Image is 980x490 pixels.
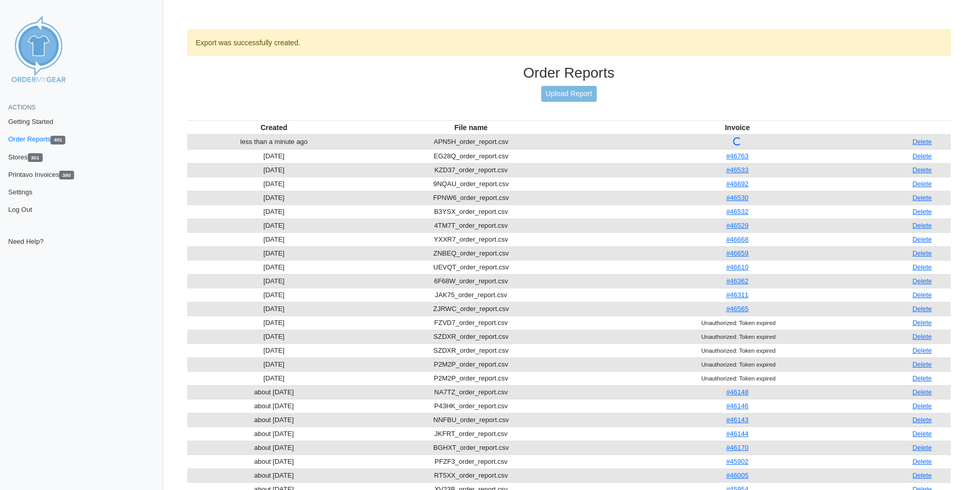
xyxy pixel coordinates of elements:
a: #46143 [726,416,749,424]
td: [DATE] [187,246,361,260]
a: Delete [913,263,932,271]
td: BGHXT_order_report.csv [361,441,581,455]
td: [DATE] [187,288,361,302]
a: Delete [913,180,932,188]
span: 301 [28,153,43,162]
td: B3YSX_order_report.csv [361,205,581,219]
td: FPNW6_order_report.csv [361,191,581,205]
a: #46610 [726,263,749,271]
td: FZVD7_order_report.csv [361,316,581,330]
a: Upload Report [541,86,597,102]
td: about [DATE] [187,427,361,441]
div: Export was successfully created. [187,29,951,56]
td: [DATE] [187,330,361,343]
td: 9NQAU_order_report.csv [361,177,581,191]
td: ZNBEQ_order_report.csv [361,246,581,260]
a: Delete [913,152,932,160]
td: P2M2P_order_report.csv [361,357,581,371]
a: #46362 [726,277,749,285]
td: JAK75_order_report.csv [361,288,581,302]
a: #46005 [726,471,749,479]
th: File name [361,120,581,135]
td: about [DATE] [187,441,361,455]
td: YXXR7_order_report.csv [361,232,581,246]
a: #46532 [726,208,749,215]
a: Delete [913,402,932,410]
span: 401 [50,136,65,144]
td: about [DATE] [187,413,361,427]
a: Delete [913,194,932,202]
div: Unauthorized: Token expired [583,318,892,328]
a: Delete [913,416,932,424]
div: Unauthorized: Token expired [583,346,892,355]
td: KZD37_order_report.csv [361,163,581,177]
td: 6F68W_order_report.csv [361,274,581,288]
th: Created [187,120,361,135]
a: Delete [913,305,932,313]
a: #46148 [726,388,749,396]
a: Delete [913,222,932,229]
span: 380 [59,171,74,179]
td: about [DATE] [187,455,361,468]
a: #46668 [726,235,749,243]
a: Delete [913,138,932,146]
td: 4TM7T_order_report.csv [361,219,581,232]
td: about [DATE] [187,399,361,413]
td: [DATE] [187,149,361,163]
td: [DATE] [187,371,361,385]
div: Unauthorized: Token expired [583,374,892,383]
a: Delete [913,374,932,382]
a: Delete [913,277,932,285]
td: [DATE] [187,343,361,357]
td: JKFRT_order_report.csv [361,427,581,441]
a: #46529 [726,222,749,229]
td: [DATE] [187,274,361,288]
a: Delete [913,333,932,340]
a: Delete [913,360,932,368]
td: [DATE] [187,163,361,177]
a: Delete [913,444,932,451]
td: [DATE] [187,219,361,232]
a: Delete [913,291,932,299]
td: RT5XX_order_report.csv [361,468,581,482]
td: NNFBU_order_report.csv [361,413,581,427]
a: Delete [913,430,932,438]
a: Delete [913,458,932,465]
a: Delete [913,388,932,396]
td: SZDXR_order_report.csv [361,343,581,357]
td: about [DATE] [187,385,361,399]
td: [DATE] [187,357,361,371]
td: P43HK_order_report.csv [361,399,581,413]
td: about [DATE] [187,468,361,482]
a: #46146 [726,402,749,410]
a: #46170 [726,444,749,451]
td: UEVQT_order_report.csv [361,260,581,274]
span: Actions [8,104,35,111]
td: PFZF3_order_report.csv [361,455,581,468]
td: [DATE] [187,302,361,316]
td: [DATE] [187,232,361,246]
h3: Order Reports [187,64,951,82]
a: Delete [913,319,932,326]
a: #46311 [726,291,749,299]
a: #46692 [726,180,749,188]
a: Delete [913,208,932,215]
td: SZDXR_order_report.csv [361,330,581,343]
td: APN5H_order_report.csv [361,135,581,150]
a: #46144 [726,430,749,438]
td: NA7TZ_order_report.csv [361,385,581,399]
td: [DATE] [187,260,361,274]
a: #46659 [726,249,749,257]
a: Delete [913,235,932,243]
td: [DATE] [187,177,361,191]
td: EG28Q_order_report.csv [361,149,581,163]
div: Unauthorized: Token expired [583,332,892,341]
td: P2M2P_order_report.csv [361,371,581,385]
td: [DATE] [187,191,361,205]
a: Delete [913,347,932,354]
td: [DATE] [187,205,361,219]
a: #46530 [726,194,749,202]
a: #45902 [726,458,749,465]
td: [DATE] [187,316,361,330]
a: #46763 [726,152,749,160]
